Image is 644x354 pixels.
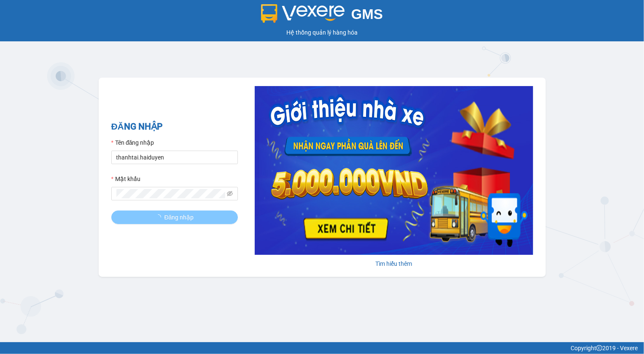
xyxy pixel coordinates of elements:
[596,345,602,351] span: copyright
[116,189,225,198] input: Mật khẩu
[261,13,383,19] a: GMS
[111,211,238,224] button: Đăng nhập
[255,259,533,268] div: Tìm hiểu thêm
[164,213,194,222] span: Đăng nhập
[111,138,154,147] label: Tên đăng nhập
[6,343,638,353] div: Copyright 2019 - Vexere
[2,28,642,37] div: Hệ thống quản lý hàng hóa
[111,151,238,164] input: Tên đăng nhập
[261,4,345,23] img: logo 2
[111,120,238,134] h2: ĐĂNG NHẬP
[227,191,233,197] span: eye-invisible
[155,214,164,220] span: loading
[351,6,383,22] span: GMS
[255,86,533,255] img: banner-0
[111,174,140,184] label: Mật khẩu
